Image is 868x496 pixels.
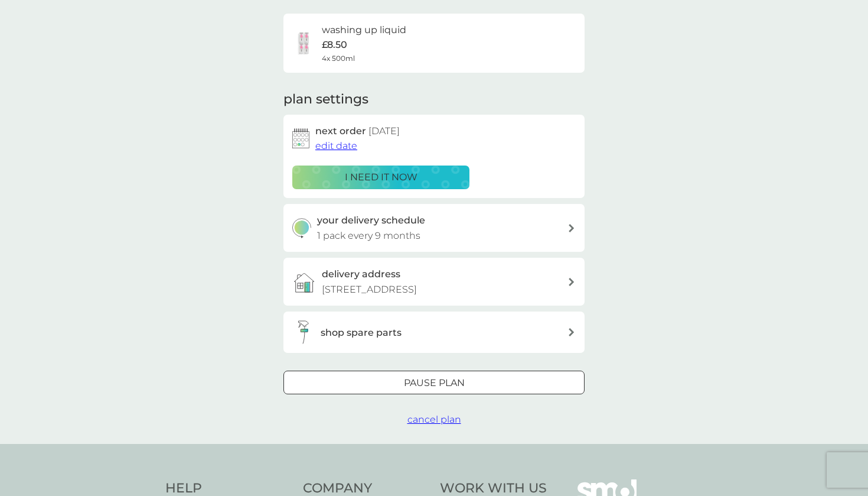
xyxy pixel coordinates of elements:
[315,140,357,151] span: edit date
[283,258,585,306] a: delivery address[STREET_ADDRESS]
[292,31,316,55] img: washing up liquid
[322,267,400,282] h3: delivery address
[315,138,357,154] button: edit date
[322,282,417,297] p: [STREET_ADDRESS]
[322,37,347,53] p: £8.50
[368,125,400,137] span: [DATE]
[283,312,585,353] button: shop spare parts
[322,22,406,38] h6: washing up liquid
[407,412,461,427] button: cancel plan
[283,371,585,394] button: Pause plan
[283,90,368,109] h2: plan settings
[407,414,461,425] span: cancel plan
[345,170,417,185] p: i need it now
[322,53,355,64] span: 4x 500ml
[404,375,465,391] p: Pause plan
[317,213,425,228] h3: your delivery schedule
[283,204,585,252] button: your delivery schedule1 pack every 9 months
[292,166,469,189] button: i need it now
[321,325,402,341] h3: shop spare parts
[317,228,420,244] p: 1 pack every 9 months
[315,124,400,139] h2: next order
